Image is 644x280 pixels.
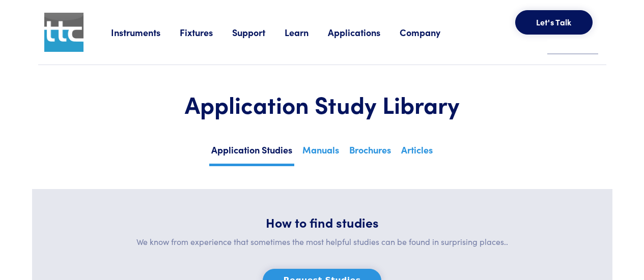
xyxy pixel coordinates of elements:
[399,141,435,164] a: Articles
[209,141,294,166] a: Application Studies
[347,141,393,164] a: Brochures
[515,10,593,35] button: Let's Talk
[57,235,588,248] p: We know from experience that sometimes the most helpful studies can be found in surprising places..
[44,13,83,52] img: ttc_logo_1x1_v1.0.png
[63,89,582,119] h1: Application Study Library
[328,26,400,39] a: Applications
[232,26,285,39] a: Support
[111,26,180,39] a: Instruments
[57,213,588,231] h5: How to find studies
[400,26,460,39] a: Company
[285,26,328,39] a: Learn
[300,141,341,164] a: Manuals
[180,26,232,39] a: Fixtures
